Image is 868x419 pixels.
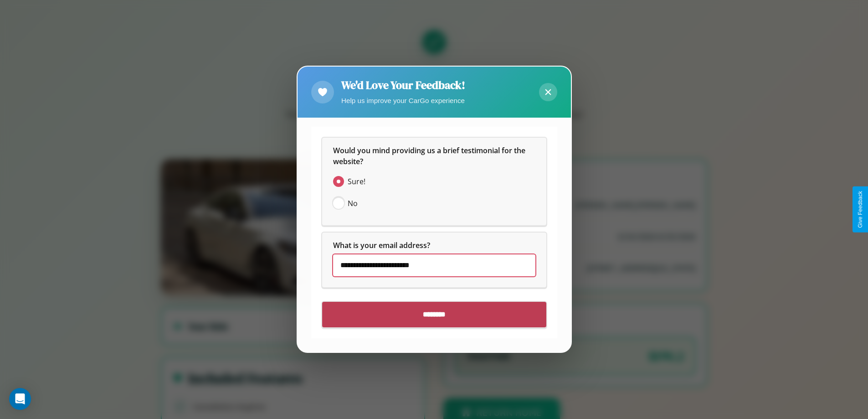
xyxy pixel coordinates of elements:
div: Give Feedback [857,191,863,228]
span: No [348,198,358,209]
span: Would you mind providing us a brief testimonial for the website? [333,146,527,167]
span: Sure! [348,176,365,187]
h2: We'd Love Your Feedback! [341,78,465,93]
div: Open Intercom Messenger [9,388,31,410]
p: Help us improve your CarGo experience [341,94,465,107]
span: What is your email address? [333,241,430,251]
